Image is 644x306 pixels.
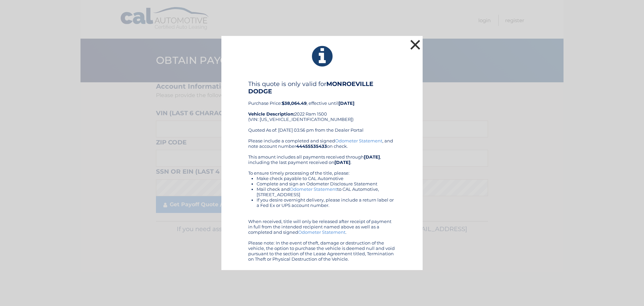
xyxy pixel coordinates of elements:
[257,186,396,197] li: Mail check and to CAL Automotive, [STREET_ADDRESS]
[248,80,396,95] h4: This quote is only valid for
[298,229,345,235] a: Odometer Statement
[296,143,327,149] b: 44455535433
[248,138,396,262] div: Please include a completed and signed , and note account number on check. This amount includes al...
[334,160,351,165] b: [DATE]
[282,100,307,106] b: $38,064.49
[335,138,382,143] a: Odometer Statement
[248,111,294,117] strong: Vehicle Description:
[338,100,355,106] b: [DATE]
[257,176,396,181] li: Make check payable to CAL Automotive
[257,197,396,208] li: If you desire overnight delivery, please include a return label or a Fed Ex or UPS account number.
[409,38,422,51] button: ×
[248,80,396,138] div: Purchase Price: , effective until 2022 Ram 1500 (VIN: [US_VEHICLE_IDENTIFICATION_NUMBER]) Quoted ...
[364,154,380,160] b: [DATE]
[257,181,396,186] li: Complete and sign an Odometer Disclosure Statement
[290,186,337,192] a: Odometer Statement
[248,80,373,95] b: MONROEVILLE DODGE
